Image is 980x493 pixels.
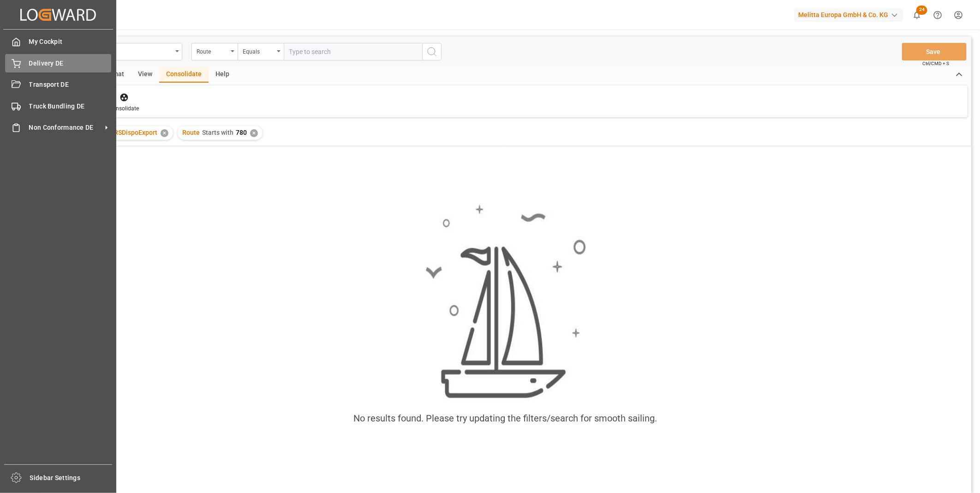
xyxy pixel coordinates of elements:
button: Save [902,43,967,60]
span: 24 [916,6,927,15]
span: 780 [236,129,247,136]
span: Starts with [202,129,233,136]
div: Help [209,67,236,83]
span: Route [182,129,200,136]
img: smooth_sailing.jpeg [424,203,586,400]
span: Truck Bundling DE [29,102,112,111]
button: Help Center [927,5,948,25]
button: show 24 new notifications [907,5,927,25]
button: open menu [238,43,284,60]
span: My Cockpit [29,37,112,47]
div: ✕ [250,129,258,137]
a: Transport DE [5,76,111,94]
button: search button [422,43,442,60]
span: Transport DE [29,80,112,90]
div: Consolidate [109,104,139,113]
input: Type to search [284,43,422,60]
span: Sidebar Settings [30,473,113,483]
button: open menu [191,43,238,60]
button: Melitta Europa GmbH & Co. KG [795,6,907,24]
a: My Cockpit [5,33,111,51]
span: Ctrl/CMD + S [922,60,949,67]
a: Delivery DE [5,54,111,72]
div: No results found. Please try updating the filters/search for smooth sailing. [353,411,657,425]
span: Delivery DE [29,59,112,68]
div: Consolidate [159,67,209,83]
div: View [131,67,159,83]
div: ✕ [161,129,168,137]
div: Melitta Europa GmbH & Co. KG [795,8,903,22]
span: Non Conformance DE [29,123,102,132]
div: Equals [243,45,274,56]
div: Route [197,45,228,56]
a: Truck Bundling DE [5,97,111,115]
